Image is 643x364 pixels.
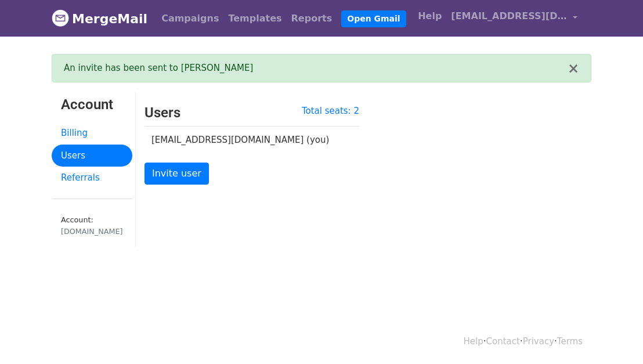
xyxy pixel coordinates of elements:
img: MergeMail logo [52,9,69,27]
h3: Account [61,96,123,113]
a: Privacy [523,336,554,347]
h3: Users [145,104,359,121]
span: [EMAIL_ADDRESS][DOMAIN_NAME] [451,9,567,23]
a: Help [413,5,446,28]
div: An invite has been sent to [PERSON_NAME] [64,62,568,75]
a: Users [52,145,132,167]
a: Referrals [52,167,132,189]
a: Invite user [145,163,209,185]
a: [EMAIL_ADDRESS][DOMAIN_NAME] [446,5,582,32]
div: [DOMAIN_NAME] [61,226,123,237]
a: Help [464,336,483,347]
a: Terms [557,336,583,347]
td: [EMAIL_ADDRESS][DOMAIN_NAME] (you) [145,126,345,153]
a: Contact [486,336,520,347]
a: Templates [223,7,286,30]
a: MergeMail [52,6,147,31]
a: Campaigns [157,7,223,30]
button: × [568,62,579,75]
a: Open Gmail [341,10,406,27]
a: Billing [52,122,132,145]
a: Reports [287,7,337,30]
small: Account: [61,215,123,237]
a: Total seats: 2 [302,106,359,116]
